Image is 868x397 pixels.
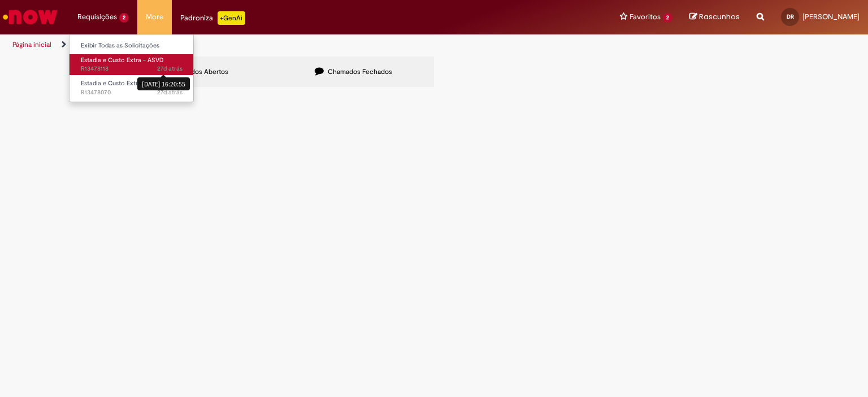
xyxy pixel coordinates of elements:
span: More [146,11,163,23]
a: Aberto R13478118 : Estadia e Custo Extra - ASVD [70,54,194,75]
span: DR [787,13,794,20]
p: +GenAi [218,11,245,25]
span: R13478118 [81,64,183,73]
span: Chamados Abertos [170,67,228,76]
ul: Requisições [69,34,194,102]
span: 2 [119,13,129,23]
span: Favoritos [630,11,661,23]
span: Estadia e Custo Extra - ASVD [81,56,164,64]
span: Chamados Fechados [328,67,392,76]
ul: Trilhas de página [8,34,570,55]
a: Exibir Todas as Solicitações [70,40,194,52]
div: Padroniza [180,11,245,25]
span: 27d atrás [157,64,183,73]
div: [DATE] 16:20:55 [137,77,190,90]
span: [PERSON_NAME] [802,12,860,21]
a: Aberto R13478070 : Estadia e Custo Extra - ASVD [70,77,194,98]
span: Rascunhos [699,11,740,22]
span: 27d atrás [157,88,183,97]
span: Estadia e Custo Extra - ASVD [81,79,164,88]
a: Página inicial [12,40,51,49]
img: ServiceNow [1,6,59,28]
time: 03/09/2025 16:14:02 [157,88,183,97]
span: 2 [663,13,672,23]
span: Requisições [77,11,117,23]
a: Rascunhos [689,12,740,23]
span: R13478070 [81,88,183,97]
